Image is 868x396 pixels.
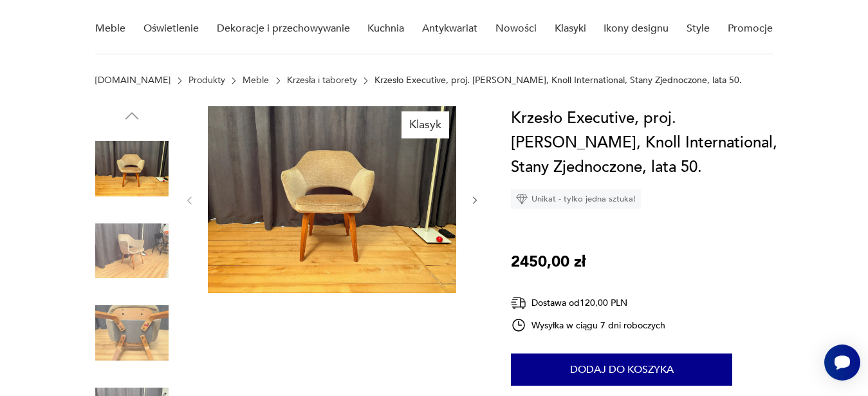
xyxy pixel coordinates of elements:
a: Meble [95,4,125,53]
img: Ikona diamentu [516,193,528,205]
a: Oświetlenie [143,4,199,53]
a: Krzesła i taborety [287,75,357,86]
div: Unikat - tylko jedna sztuka! [511,189,641,209]
a: Klasyki [555,4,586,53]
img: Zdjęcie produktu Krzesło Executive, proj. Eero Saarinen, Knoll International, Stany Zjednoczone, ... [208,106,456,293]
p: Krzesło Executive, proj. [PERSON_NAME], Knoll International, Stany Zjednoczone, lata 50. [374,75,742,86]
p: 2450,00 zł [511,250,586,274]
a: Antykwariat [422,4,477,53]
h1: Krzesło Executive, proj. [PERSON_NAME], Knoll International, Stany Zjednoczone, lata 50. [511,106,782,180]
div: Dostawa od 120,00 PLN [511,295,665,311]
a: Style [687,4,710,53]
button: Dodaj do koszyka [511,354,732,386]
a: Kuchnia [367,4,404,53]
a: Produkty [189,75,225,86]
div: Wysyłka w ciągu 7 dni roboczych [511,317,665,333]
img: Zdjęcie produktu Krzesło Executive, proj. Eero Saarinen, Knoll International, Stany Zjednoczone, ... [95,214,169,288]
a: Meble [243,75,269,86]
a: Dekoracje i przechowywanie [217,4,350,53]
iframe: Smartsupp widget button [824,344,860,381]
a: Promocje [728,4,773,53]
img: Zdjęcie produktu Krzesło Executive, proj. Eero Saarinen, Knoll International, Stany Zjednoczone, ... [95,296,169,370]
a: Nowości [495,4,537,53]
img: Ikona dostawy [511,295,526,311]
a: [DOMAIN_NAME] [95,75,171,86]
div: Klasyk [402,111,449,138]
a: Ikony designu [604,4,669,53]
img: Zdjęcie produktu Krzesło Executive, proj. Eero Saarinen, Knoll International, Stany Zjednoczone, ... [95,132,169,205]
